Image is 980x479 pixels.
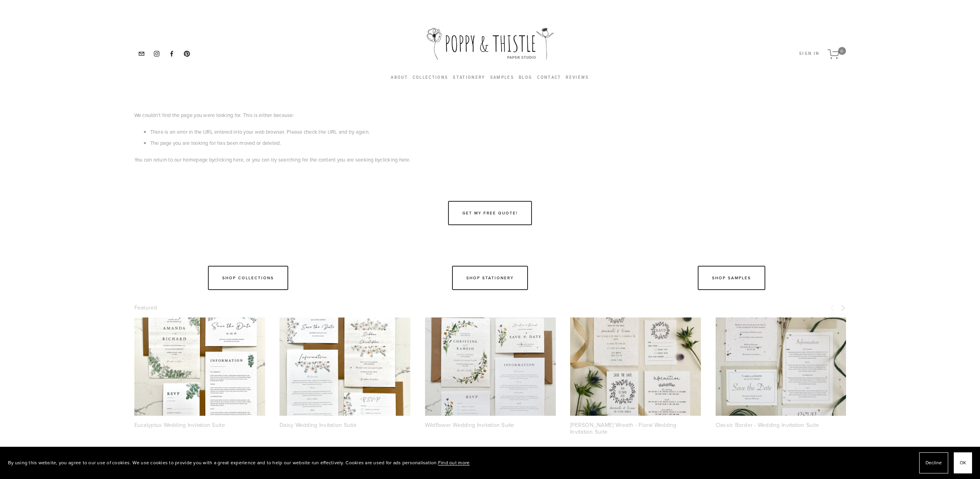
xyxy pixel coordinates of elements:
a: 0 items in cart [824,40,850,68]
a: clicking here [380,156,409,163]
a: wildflower-invite-web.jpg [425,317,556,416]
a: Shop Collections [208,266,288,290]
a: Blog [519,73,532,82]
button: Sign In [799,52,819,56]
a: Daisy Wedding Invitation Suite [279,421,357,429]
a: Wildflower Wedding Invitation Suite [425,421,514,429]
p: You can return to our homepage by , or you can try searching for the content you are seeking by . [134,154,846,166]
a: Daisy Wedding Invitation Suite [279,317,410,416]
a: Collections [413,73,448,82]
a: IMG_5719.jpeg [134,317,265,416]
a: Find out more [438,459,470,466]
a: Shop Stationery [452,266,528,290]
a: Samples [490,73,514,82]
a: About [391,75,408,80]
li: There is an error in the URL entered into your web browser. Please check the URL and try again. [150,126,846,138]
a: Stationery [453,75,485,80]
a: [PERSON_NAME] Wreath - Floral Wedding Invitation Suite [570,421,677,436]
p: We couldn't find the page you were looking for. This is either because: [134,109,846,121]
button: OK [954,452,972,473]
a: Shop Samples [698,266,765,290]
a: Eucalyptus Wedding Invitation Suite [134,421,225,429]
span: 0 [838,47,846,55]
a: Eco friendly plantable wedding invitation suite - simple text design [716,317,846,416]
span: Featured [134,304,157,312]
span: Previous [829,304,836,311]
span: Decline [926,457,942,469]
span: OK [960,457,966,469]
span: Next [840,304,846,311]
button: Decline [919,452,948,473]
span: Sign In [799,51,819,56]
img: Poppy &amp; Thistle [427,28,554,64]
a: Get my free quote! [448,201,532,225]
a: Contact [537,73,561,82]
a: Berry Wreath - Floral Wedding Invitation Suite [570,317,701,416]
a: clicking here [214,156,243,163]
a: Classic Border - Wedding Invitation Suite [716,421,819,429]
p: By using this website, you agree to our use of cookies. We use cookies to provide you with a grea... [8,457,470,469]
li: The page you are looking for has been moved or deleted. [150,137,846,149]
a: Reviews [566,73,589,82]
